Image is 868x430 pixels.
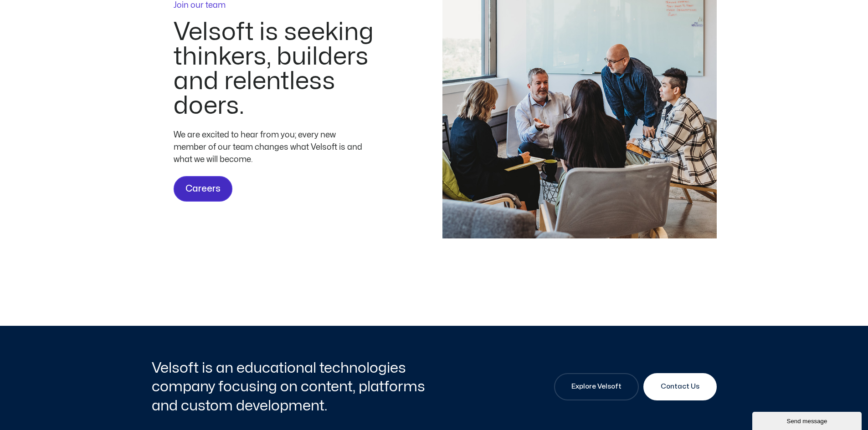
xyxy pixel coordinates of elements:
h2: Velsoft is an educational technologies company focusing on content, platforms and custom developm... [152,359,432,415]
iframe: chat widget [752,410,863,430]
a: Explore Velsoft [554,373,639,400]
span: Contact Us [661,381,699,392]
p: Join our team [174,1,404,10]
span: Explore Velsoft [571,381,621,392]
a: Contact Us [643,373,717,400]
h2: Velsoft is seeking thinkers, builders and relentless doers. [174,20,404,118]
div: We are excited to hear from you; every new member of our team changes what Velsoft is and what we... [174,129,365,166]
a: Careers [174,176,232,202]
span: Careers [185,182,221,196]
